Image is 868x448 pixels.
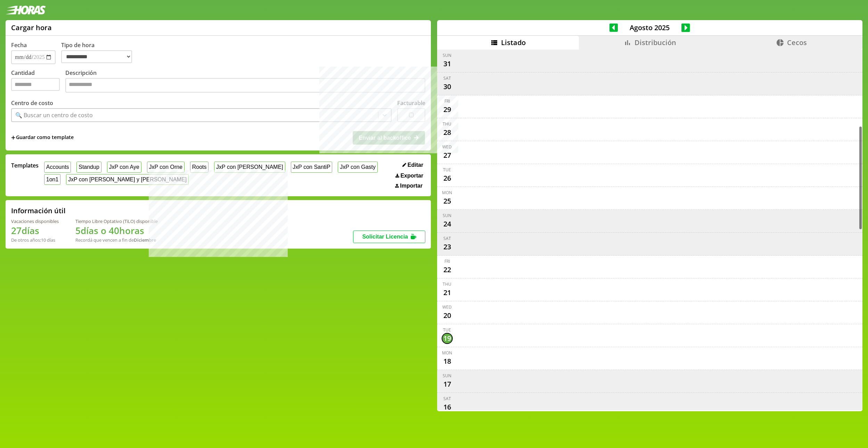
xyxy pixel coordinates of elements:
[443,327,451,333] div: Tue
[442,144,452,150] div: Wed
[400,173,423,179] span: Exportar
[442,350,452,356] div: Mon
[634,38,676,47] span: Distribución
[442,310,453,321] div: 20
[75,218,158,224] div: Tiempo Libre Optativo (TiLO) disponible
[443,373,451,379] div: Sun
[442,150,453,161] div: 27
[442,356,453,367] div: 18
[442,402,453,413] div: 16
[437,50,862,411] div: scrollable content
[443,235,451,241] div: Sat
[11,69,65,94] label: Cantidad
[501,38,526,47] span: Listado
[787,38,807,47] span: Cecos
[11,99,53,107] label: Centro de costo
[291,162,333,172] button: JxP con SantiP
[443,167,451,173] div: Tue
[11,237,59,243] div: De otros años: 10 días
[442,287,453,298] div: 21
[442,304,452,310] div: Wed
[442,81,453,92] div: 30
[442,333,453,344] div: 19
[61,50,132,63] select: Tipo de hora
[442,379,453,390] div: 17
[134,237,156,243] b: Diciembre
[442,58,453,69] div: 31
[442,241,453,252] div: 23
[66,174,189,185] button: JxP con [PERSON_NAME] y [PERSON_NAME]
[444,98,450,104] div: Fri
[338,162,377,172] button: JxP con Gasty
[11,134,74,141] span: +Guardar como template
[362,234,408,240] span: Solicitar Licencia
[214,162,285,172] button: JxP con [PERSON_NAME]
[400,183,423,189] span: Importar
[442,190,452,196] div: Mon
[442,173,453,184] div: 26
[444,258,450,264] div: Fri
[65,78,425,93] textarea: Descripción
[44,162,71,172] button: Accounts
[443,52,451,58] div: Sun
[442,264,453,275] div: 22
[75,237,158,243] div: Recordá que vencen a fin de
[393,172,425,179] button: Exportar
[107,162,141,172] button: JxP con Aye
[11,134,15,141] span: +
[75,224,158,237] h1: 5 días o 40 horas
[442,104,453,115] div: 29
[443,213,451,218] div: Sun
[397,99,425,107] label: Facturable
[11,224,59,237] h1: 27 días
[11,78,60,91] input: Cantidad
[442,127,453,138] div: 28
[61,41,138,64] label: Tipo de hora
[400,162,425,169] button: Editar
[11,23,52,32] h1: Cargar hora
[11,162,39,169] span: Templates
[44,174,60,185] button: 1on1
[65,69,425,94] label: Descripción
[443,396,451,402] div: Sat
[443,281,451,287] div: Thu
[190,162,208,172] button: Roots
[443,121,451,127] div: Thu
[442,196,453,207] div: 25
[11,206,66,215] h2: Información útil
[11,41,27,49] label: Fecha
[443,75,451,81] div: Sat
[618,23,681,32] span: Agosto 2025
[408,162,423,168] span: Editar
[442,218,453,230] div: 24
[15,111,93,119] div: 🔍 Buscar un centro de costo
[76,162,101,172] button: Standup
[147,162,185,172] button: JxP con Orne
[353,231,425,243] button: Solicitar Licencia
[11,218,59,224] div: Vacaciones disponibles
[6,6,46,15] img: logotipo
